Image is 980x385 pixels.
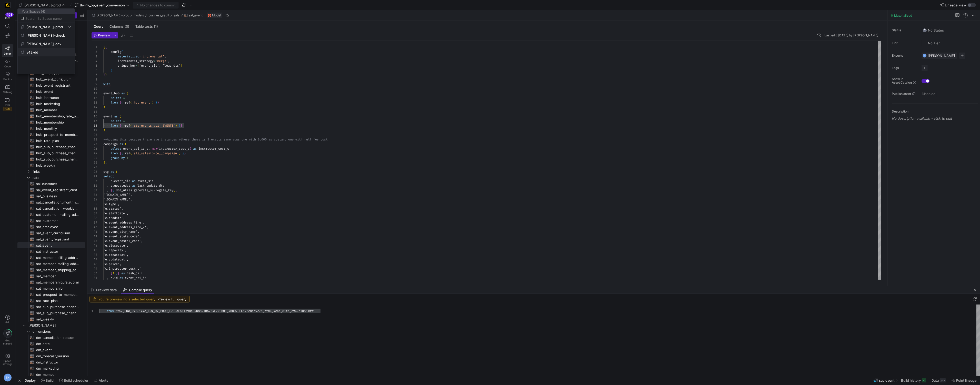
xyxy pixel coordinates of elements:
[26,33,65,37] span: [PERSON_NAME]-check
[26,50,38,54] span: y42-dd
[25,16,72,21] input: Search By Space name
[26,25,63,29] span: [PERSON_NAME]-prod
[26,42,61,46] span: [PERSON_NAME]-dev
[18,9,75,14] span: Your Spaces (4)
